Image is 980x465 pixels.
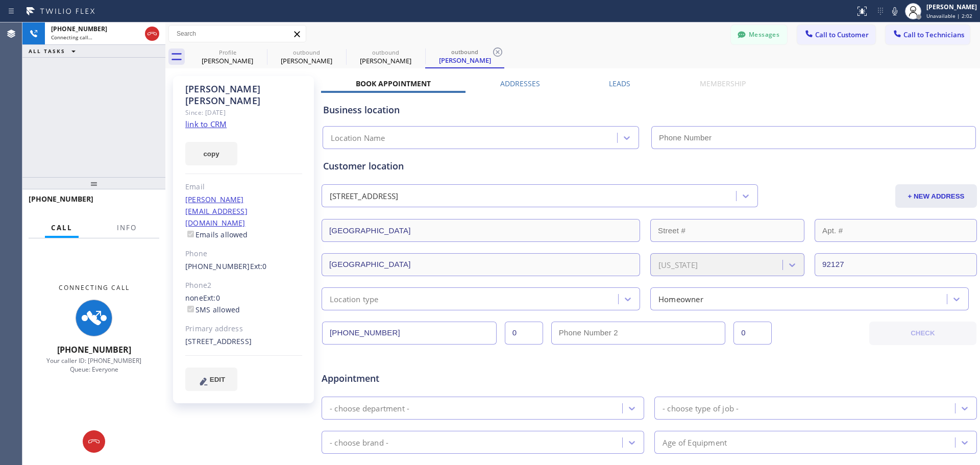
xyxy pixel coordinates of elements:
[185,323,302,335] div: Primary address
[29,47,65,55] span: ALL TASKS
[59,283,130,292] span: Connecting Call
[426,45,503,67] div: Susan Miller
[895,184,977,208] button: + NEW ADDRESS
[323,103,975,117] div: Business location
[347,45,424,68] div: Susan Miller
[926,3,977,11] div: [PERSON_NAME]
[903,30,964,39] span: Call to Technicians
[426,56,503,65] div: [PERSON_NAME]
[888,4,902,18] button: Mute
[815,219,977,242] input: Apt. #
[815,30,869,39] span: Call to Customer
[322,219,640,242] input: Address
[57,344,131,355] span: [PHONE_NUMBER]
[330,293,379,305] div: Location type
[185,248,302,260] div: Phone
[815,253,977,276] input: ZIP
[51,223,72,232] span: Call
[733,322,772,345] input: Ext. 2
[185,83,302,107] div: [PERSON_NAME] [PERSON_NAME]
[185,119,227,129] a: link to CRM
[117,223,137,232] span: Info
[46,356,141,374] span: Your caller ID: [PHONE_NUMBER] Queue: Everyone
[187,306,194,312] input: SMS allowed
[210,376,225,383] span: EDIT
[322,372,538,385] span: Appointment
[347,48,424,56] div: outbound
[322,322,497,345] input: Phone Number
[505,322,543,345] input: Ext.
[700,79,746,88] label: Membership
[330,190,398,202] div: [STREET_ADDRESS]
[185,142,237,165] button: copy
[500,79,540,88] label: Addresses
[797,25,875,44] button: Call to Customer
[268,45,345,68] div: Susan Miller
[663,402,739,414] div: - choose type of job -
[185,230,248,239] label: Emails allowed
[731,25,787,44] button: Messages
[185,280,302,291] div: Phone2
[658,293,703,305] div: Homeowner
[189,45,266,68] div: Shale Parker
[189,56,266,65] div: [PERSON_NAME]
[426,48,503,56] div: outbound
[331,132,385,144] div: Location Name
[22,45,86,57] button: ALL TASKS
[169,26,306,42] input: Search
[651,126,976,149] input: Phone Number
[51,25,107,33] span: [PHONE_NUMBER]
[185,305,240,314] label: SMS allowed
[886,25,970,44] button: Call to Technicians
[869,322,976,345] button: CHECK
[609,79,630,88] label: Leads
[185,107,302,118] div: Since: [DATE]
[185,181,302,193] div: Email
[323,159,975,173] div: Customer location
[185,261,250,271] a: [PHONE_NUMBER]
[330,436,388,448] div: - choose brand -
[185,194,248,228] a: [PERSON_NAME][EMAIL_ADDRESS][DOMAIN_NAME]
[268,48,345,56] div: outbound
[322,253,640,276] input: City
[29,194,93,204] span: [PHONE_NUMBER]
[203,293,220,303] span: Ext: 0
[185,292,302,316] div: none
[356,79,431,88] label: Book Appointment
[145,27,159,41] button: Hang up
[51,34,92,41] span: Connecting call…
[551,322,726,345] input: Phone Number 2
[189,48,266,56] div: Profile
[185,336,302,348] div: [STREET_ADDRESS]
[45,218,79,238] button: Call
[187,231,194,237] input: Emails allowed
[268,56,345,65] div: [PERSON_NAME]
[926,12,972,19] span: Unavailable | 2:02
[663,436,727,448] div: Age of Equipment
[185,368,237,391] button: EDIT
[650,219,804,242] input: Street #
[83,430,105,453] button: Hang up
[111,218,143,238] button: Info
[347,56,424,65] div: [PERSON_NAME]
[250,261,267,271] span: Ext: 0
[330,402,409,414] div: - choose department -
